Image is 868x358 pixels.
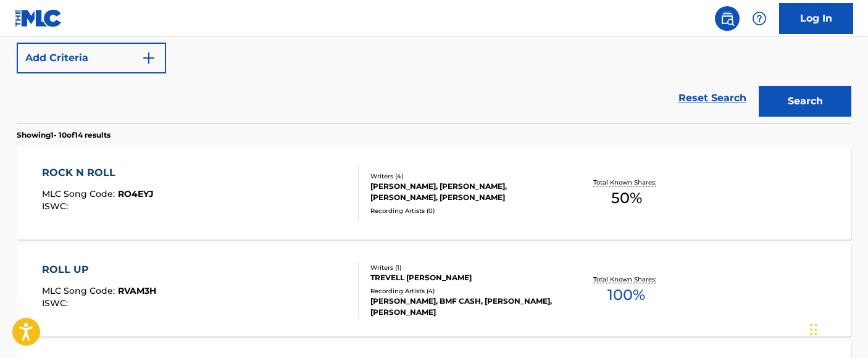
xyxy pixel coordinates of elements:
button: Add Criteria [17,43,166,73]
div: Recording Artists ( 4 ) [370,286,557,296]
div: [PERSON_NAME], [PERSON_NAME], [PERSON_NAME], [PERSON_NAME] [370,181,557,203]
div: TREVELL [PERSON_NAME] [370,272,557,283]
div: ROCK N ROLL [42,165,154,180]
button: Search [759,86,851,117]
div: Drag [810,311,817,348]
iframe: Chat Widget [806,299,868,358]
span: ISWC : [42,298,71,309]
span: 100 % [607,284,645,306]
div: Recording Artists ( 0 ) [370,206,557,215]
span: RVAM3H [118,285,156,296]
div: Writers ( 4 ) [370,172,557,181]
div: Writers ( 1 ) [370,263,557,272]
p: Total Known Shares: [593,178,659,187]
div: Help [747,6,772,31]
div: ROLL UP [42,262,156,277]
span: MLC Song Code : [42,285,118,296]
a: Public Search [715,6,740,31]
a: Log In [779,3,853,34]
p: Showing 1 - 10 of 14 results [17,130,111,141]
span: MLC Song Code : [42,188,118,199]
span: 50 % [611,187,642,209]
div: [PERSON_NAME], BMF CASH, [PERSON_NAME], [PERSON_NAME] [370,296,557,318]
a: ROCK N ROLLMLC Song Code:RO4EYJISWC:Writers (4)[PERSON_NAME], [PERSON_NAME], [PERSON_NAME], [PERS... [17,147,851,239]
img: search [720,11,735,26]
img: 9d2ae6d4665cec9f34b9.svg [141,51,156,65]
a: Reset Search [672,85,753,112]
img: help [752,11,767,26]
span: ISWC : [42,201,71,212]
span: RO4EYJ [118,188,154,199]
p: Total Known Shares: [593,275,659,284]
a: ROLL UPMLC Song Code:RVAM3HISWC:Writers (1)TREVELL [PERSON_NAME]Recording Artists (4)[PERSON_NAME... [17,244,851,336]
img: MLC Logo [15,9,62,27]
